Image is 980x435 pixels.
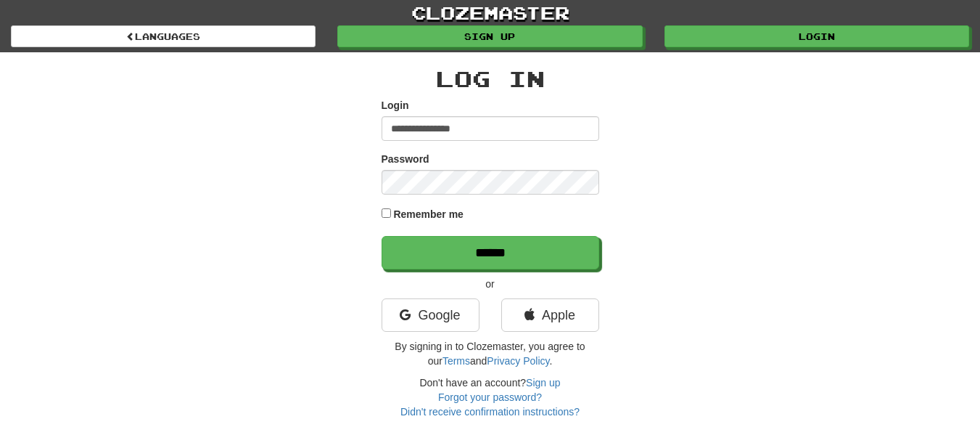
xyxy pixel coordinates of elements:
a: Privacy Policy [487,355,549,367]
a: Google [382,298,479,332]
label: Login [382,98,409,113]
a: Login [664,25,969,47]
a: Sign up [337,25,642,47]
a: Languages [11,25,316,47]
a: Didn't receive confirmation instructions? [400,406,580,418]
a: Apple [501,298,599,332]
a: Sign up [526,377,560,389]
a: Forgot your password? [438,391,542,403]
p: By signing in to Clozemaster, you agree to our and . [382,339,599,368]
label: Password [382,152,429,166]
p: or [382,277,599,291]
h2: Log In [382,67,599,91]
div: Don't have an account? [382,375,599,419]
a: Terms [442,355,470,367]
label: Remember me [393,207,464,221]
